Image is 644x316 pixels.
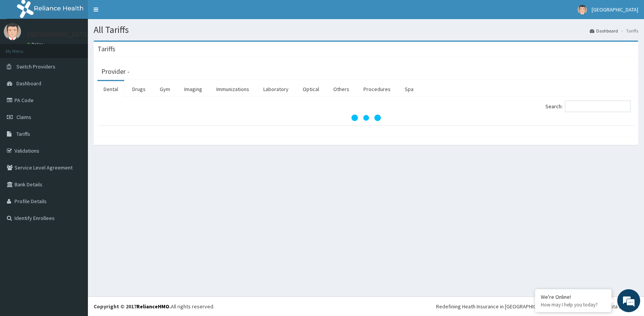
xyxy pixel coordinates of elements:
a: Others [327,81,355,97]
h3: Tariffs [97,46,115,52]
a: Immunizations [210,81,255,97]
strong: Copyright © 2017 . [94,303,171,310]
a: Imaging [178,81,208,97]
a: Dental [97,81,124,97]
a: Laboratory [257,81,295,97]
div: Redefining Heath Insurance in [GEOGRAPHIC_DATA] using Telemedicine and Data Science! [436,303,638,310]
input: Search: [565,101,631,112]
a: Dashboard [590,28,618,34]
span: Dashboard [16,80,41,87]
span: Claims [16,114,31,121]
h3: Provider - [101,68,130,75]
img: User Image [4,23,21,40]
img: User Image [577,5,587,15]
span: Tariffs [16,130,30,137]
li: Tariffs [619,28,638,34]
a: Online [27,42,45,47]
p: How may I help you today? [541,301,606,308]
span: [GEOGRAPHIC_DATA] [592,6,638,13]
h1: All Tariffs [94,25,638,35]
a: Optical [297,81,325,97]
span: Switch Providers [16,63,55,70]
a: Spa [399,81,420,97]
label: Search: [545,101,631,112]
a: RelianceHMO [136,303,169,310]
p: [GEOGRAPHIC_DATA] [27,31,90,38]
svg: audio-loading [351,103,381,133]
div: We're Online! [541,293,606,300]
a: Procedures [357,81,397,97]
a: Gym [154,81,176,97]
a: Drugs [126,81,152,97]
footer: All rights reserved. [88,296,644,316]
